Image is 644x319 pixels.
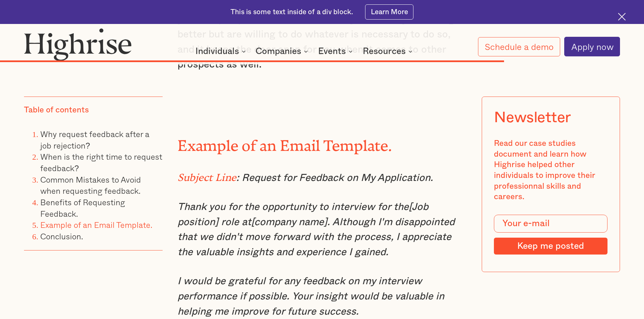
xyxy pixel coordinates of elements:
[177,172,237,178] em: Subject Line
[195,47,239,55] div: Individuals
[318,47,355,55] div: Events
[494,138,607,203] div: Read our case studies document and learn how Highrise helped other individuals to improve their p...
[564,37,620,56] a: Apply now
[177,134,467,151] h2: Example of an Email Template.
[256,47,301,55] div: Companies
[494,215,607,255] form: Modal Form
[236,173,433,183] em: : Request for Feedback on My Application.
[40,196,125,220] a: Benefits of Requesting Feedback.
[24,28,132,60] img: Highrise logo
[363,47,414,55] div: Resources
[318,47,346,55] div: Events
[494,109,571,126] div: Newsletter
[40,230,83,242] a: Conclusion.
[40,128,149,152] a: Why request feedback after a job rejection?
[478,37,560,56] a: Schedule a demo
[40,173,141,197] a: Common Mistakes to Avoid when requesting feedback.
[256,47,310,55] div: Companies
[494,238,607,255] input: Keep me posted
[618,13,626,21] img: Cross icon
[363,47,406,55] div: Resources
[365,4,413,20] a: Learn More
[195,47,248,55] div: Individuals
[231,7,353,17] div: This is some text inside of a div block.
[177,276,444,316] em: I would be grateful for any feedback on my interview performance if possible. Your insight would ...
[177,202,455,257] em: Thank you for the opportunity to interview for the[Job position] role at[company name]. Although ...
[40,150,162,174] a: When is the right time to request feedback?
[40,218,152,231] a: Example of an Email Template.
[177,86,467,102] p: ‍
[24,105,89,116] div: Table of contents
[494,215,607,233] input: Your e-mail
